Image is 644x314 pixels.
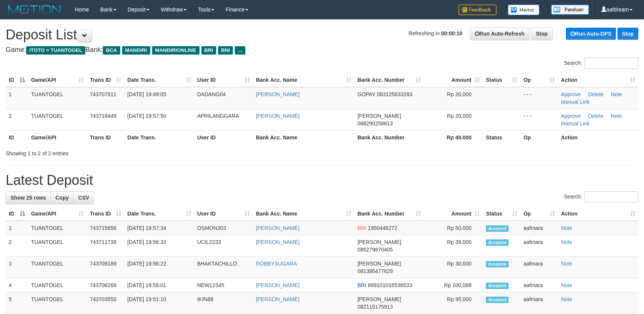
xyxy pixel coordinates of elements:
[6,235,28,257] td: 2
[11,195,46,201] span: Show 25 rows
[561,113,581,119] a: Approve
[520,257,558,278] td: aafmara
[256,91,300,97] a: [PERSON_NAME]
[357,268,393,274] span: Copy 081386477629 to clipboard
[87,235,124,257] td: 743711739
[551,5,589,15] img: panduan.png
[87,278,124,292] td: 743706269
[564,58,638,69] label: Search:
[87,221,124,235] td: 743715656
[28,221,87,235] td: TUANTOGEL
[6,4,63,15] img: MOTION_logo.png
[486,261,509,267] span: Accepted
[561,282,572,288] a: Note
[218,46,233,55] span: BNI
[558,73,638,87] th: Action: activate to sort column ascending
[194,235,253,257] td: UCIL2233
[28,235,87,257] td: TUANTOGEL
[354,207,424,221] th: Bank Acc. Number: activate to sort column ascending
[194,278,253,292] td: NEW12345
[588,113,603,119] a: Delete
[127,91,166,97] span: [DATE] 19:49:05
[483,207,520,221] th: Status: activate to sort column ascending
[256,296,300,302] a: [PERSON_NAME]
[6,46,638,54] h4: Game: Bank:
[611,91,622,97] a: Note
[124,130,194,144] th: Date Trans.
[194,292,253,314] td: IKIN88
[201,46,216,55] span: BRI
[87,207,124,221] th: Trans ID: activate to sort column ascending
[256,225,300,231] a: [PERSON_NAME]
[520,292,558,314] td: aafmara
[55,195,69,201] span: Copy
[73,191,94,204] a: CSV
[28,87,87,109] td: TUANTOGEL
[447,91,472,97] span: Rp 20,000
[357,304,393,310] span: Copy 082115175913 to clipboard
[194,207,253,221] th: User ID: activate to sort column ascending
[617,28,638,40] a: Stop
[87,130,124,144] th: Trans ID
[357,113,401,119] span: [PERSON_NAME]
[78,195,89,201] span: CSV
[508,5,540,15] img: Button%20Memo.svg
[531,27,553,40] a: Stop
[520,130,558,144] th: Op
[584,191,638,203] input: Search:
[194,221,253,235] td: OSMON303
[90,113,116,119] span: 743718449
[357,239,401,245] span: [PERSON_NAME]
[357,261,401,267] span: [PERSON_NAME]
[194,257,253,278] td: BHAKTACHILLO
[564,191,638,203] label: Search:
[520,221,558,235] td: aafmara
[124,221,194,235] td: [DATE] 19:57:34
[424,130,483,144] th: Rp 40.000
[424,207,483,221] th: Amount: activate to sort column ascending
[561,91,581,97] a: Approve
[28,292,87,314] td: TUANTOGEL
[256,261,297,267] a: ROBBYSUGARA
[6,173,638,188] h1: Latest Deposit
[486,297,509,303] span: Accepted
[50,191,74,204] a: Copy
[377,91,412,97] span: Copy 083125633283 to clipboard
[6,257,28,278] td: 3
[194,130,253,144] th: User ID
[28,207,87,221] th: Game/API: activate to sort column ascending
[459,5,496,15] img: Feedback.jpg
[152,46,199,55] span: MANDIRIONLINE
[357,282,366,288] span: BRI
[124,73,194,87] th: Date Trans.: activate to sort column ascending
[566,28,616,40] a: Run Auto-DPS
[87,292,124,314] td: 743703550
[561,296,572,302] a: Note
[558,130,638,144] th: Action
[124,278,194,292] td: [DATE] 19:56:01
[483,73,520,87] th: Status: activate to sort column ascending
[6,130,28,144] th: ID
[256,113,300,119] a: [PERSON_NAME]
[28,109,87,130] td: TUANTOGEL
[588,91,603,97] a: Delete
[124,257,194,278] td: [DATE] 19:56:22
[6,73,28,87] th: ID: activate to sort column descending
[561,120,590,127] a: Manual Link
[520,87,558,109] td: - - -
[6,207,28,221] th: ID: activate to sort column descending
[28,257,87,278] td: TUANTOGEL
[127,113,166,119] span: [DATE] 19:57:50
[424,73,483,87] th: Amount: activate to sort column ascending
[124,235,194,257] td: [DATE] 19:56:32
[447,113,472,119] span: Rp 20,000
[197,113,239,119] span: APRILANGGARA
[520,278,558,292] td: aafmara
[520,235,558,257] td: aafmara
[520,207,558,221] th: Op: activate to sort column ascending
[424,235,483,257] td: Rp 39,000
[611,113,622,119] a: Note
[6,87,28,109] td: 1
[253,130,355,144] th: Bank Acc. Name
[6,221,28,235] td: 1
